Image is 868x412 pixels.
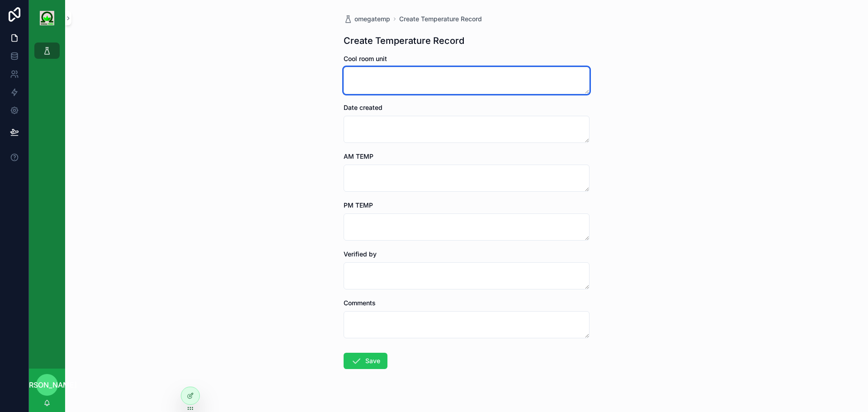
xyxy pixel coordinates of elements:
[399,14,482,24] a: Create Temperature Record
[344,201,373,209] span: PM TEMP
[344,152,373,160] span: AM TEMP
[344,299,376,307] span: Comments
[344,55,387,62] span: Cool room unit
[344,104,382,111] span: Date created
[344,34,464,47] h1: Create Temperature Record
[29,36,65,71] div: scrollable content
[344,14,390,24] a: omegatemp
[344,353,387,369] button: Save
[40,11,54,25] img: App logo
[344,250,377,258] span: Verified by
[354,14,390,24] span: omegatemp
[17,379,77,390] span: [PERSON_NAME]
